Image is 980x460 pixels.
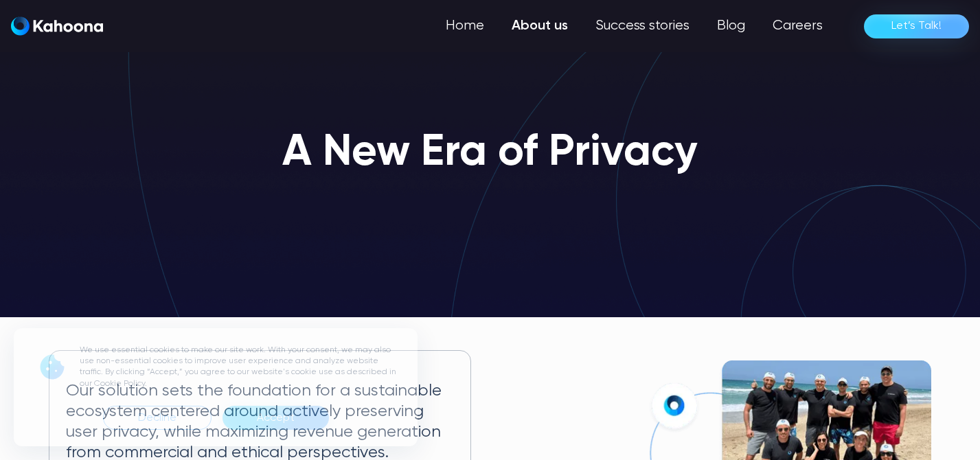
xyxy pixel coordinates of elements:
a: Let’s Talk! [864,14,969,38]
a: Careers [759,12,836,40]
a: Home [432,12,498,40]
div: Let’s Talk! [891,15,942,37]
a: Success stories [582,12,703,40]
a: About us [498,12,582,40]
div: Accept [223,406,329,430]
div: Decline [103,406,212,430]
div: Accept [257,407,295,429]
a: Blog [703,12,759,40]
h1: A New Era of Privacy [282,129,698,177]
img: Kahoona logo white [11,16,103,36]
div: Decline [138,407,176,429]
a: home [11,16,103,36]
p: We use essential cookies to make our site work. With your consent, we may also use non-essential ... [80,345,401,389]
